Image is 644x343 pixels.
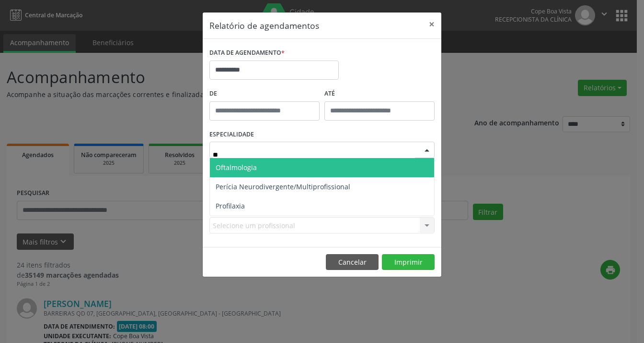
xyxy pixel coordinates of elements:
label: ATÉ [324,86,435,101]
button: Imprimir [382,254,435,270]
label: De [209,86,320,101]
label: DATA DE AGENDAMENTO [209,46,285,61]
span: Profilaxia [216,201,245,210]
button: Close [422,12,441,36]
label: ESPECIALIDADE [209,127,254,142]
span: Oftalmologia [216,163,257,172]
h5: Relatório de agendamentos [209,19,319,32]
button: Cancelar [326,254,379,270]
span: Perícia Neurodivergente/Multiprofissional [216,182,350,191]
